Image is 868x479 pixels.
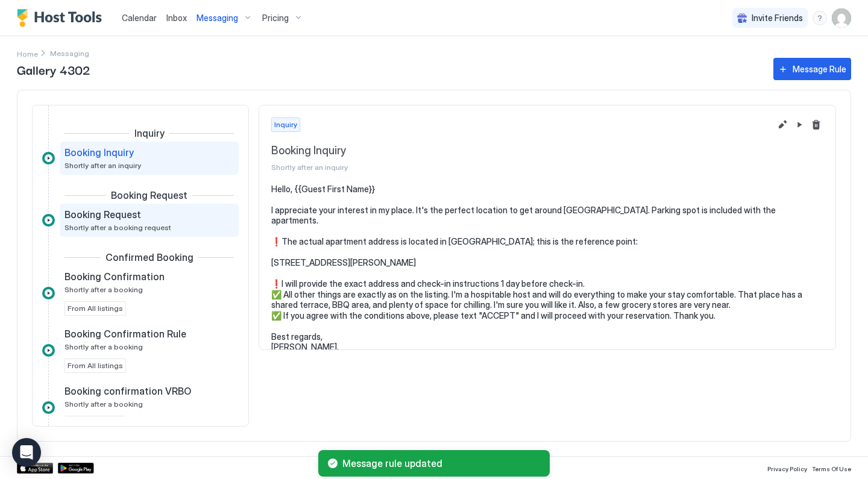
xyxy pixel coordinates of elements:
span: Shortly after a booking [64,285,143,294]
span: Booking Confirmation [64,271,165,283]
span: Inquiry [274,119,297,130]
span: Confirmed Booking [105,251,193,263]
span: From All listings [68,360,123,371]
span: From All listings [68,303,123,314]
span: Shortly after an inquiry [64,161,141,170]
span: Home [17,49,38,58]
div: User profile [832,8,851,28]
button: Message Rule [773,58,851,80]
div: Open Intercom Messenger [12,438,41,467]
span: Booking Request [64,208,141,221]
span: Booking Inquiry [271,144,770,158]
span: Message rule updated [342,457,540,469]
button: Edit message rule [775,117,790,132]
a: Inbox [166,11,187,24]
span: Shortly after a booking request [64,223,171,232]
span: Booking Inquiry [64,146,134,158]
span: Pricing [262,13,289,23]
button: Delete message rule [809,117,823,132]
span: Invite Friends [752,13,803,23]
span: Breadcrumb [50,49,89,58]
div: Breadcrumb [17,47,38,60]
div: menu [813,11,827,25]
pre: Hello, {{Guest First Name}} I appreciate your interest in my place. It's the perfect location to ... [271,184,823,352]
span: Shortly after an inquiry [271,163,770,172]
span: Shortly after a booking [64,342,143,351]
span: Inquiry [134,127,165,139]
span: Calendar [122,13,157,23]
span: Shortly after a booking [64,399,143,409]
span: Booking confirmation VRBO [64,385,191,397]
span: Booking Request [111,189,187,201]
button: Pause Message Rule [792,117,807,132]
span: Booking Confirmation Rule [64,328,186,340]
a: Home [17,47,38,60]
span: Inbox [166,13,187,23]
span: Gallery 4302 [17,60,761,78]
span: Messaging [197,13,238,23]
a: Host Tools Logo [17,9,107,27]
a: Calendar [122,11,157,24]
div: Message Rule [793,63,846,75]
